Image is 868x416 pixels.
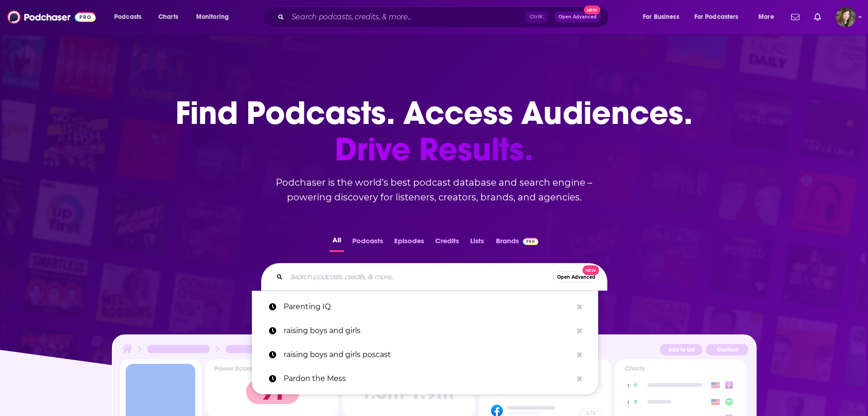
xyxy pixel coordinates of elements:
h1: Find Podcasts. Access Audiences. [175,95,693,168]
a: Pardon the Mess [252,367,598,391]
span: Monitoring [196,11,229,23]
span: For Podcasters [694,11,739,23]
a: Parenting IQ [252,295,598,319]
p: raising boys and girls [284,319,573,343]
p: raising boys and girls poscast [284,343,573,367]
p: Pardon the Mess [284,367,573,391]
img: Podcast Insights Header [120,343,748,359]
button: open menu [688,10,752,24]
a: raising boys and girls [252,319,598,343]
img: Podchaser - Follow, Share and Rate Podcasts [7,8,96,26]
span: Charts [158,11,178,23]
button: open menu [108,10,153,24]
button: open menu [636,10,691,24]
a: Show notifications dropdown [810,9,825,25]
span: Logged in as ElizabethHawkins [836,7,856,27]
img: User Profile [836,7,856,27]
span: Open Advanced [557,275,595,280]
span: Ctrl K [525,11,547,23]
button: Show profile menu [836,7,856,27]
p: Parenting IQ [284,295,573,319]
span: For Business [643,11,679,23]
a: BrandsPodchaser Pro [496,234,539,252]
span: New [583,265,599,275]
span: New [584,6,600,14]
span: More [758,11,774,23]
div: Search podcasts, credits, & more... [261,263,607,291]
button: Open AdvancedNew [553,271,600,282]
a: Charts [152,10,184,24]
a: raising boys and girls poscast [252,343,598,367]
a: Show notifications dropdown [787,9,803,25]
button: Lists [467,234,487,252]
span: Podcasts [114,11,141,23]
button: open menu [752,10,786,24]
button: Credits [432,234,462,252]
button: All [330,234,344,252]
input: Search podcasts, credits, & more... [286,270,553,284]
button: Podcasts [350,234,386,252]
input: Search podcasts, credits, & more... [288,10,525,24]
button: Open AdvancedNew [554,12,601,23]
img: Podchaser Pro [523,238,539,245]
button: Episodes [391,234,427,252]
span: Open Advanced [559,15,597,19]
button: open menu [190,10,241,24]
div: Search podcasts, credits, & more... [271,6,618,28]
span: Drive Results. [175,131,693,168]
h2: Podchaser is the world’s best podcast database and search engine – powering discovery for listene... [250,175,618,205]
